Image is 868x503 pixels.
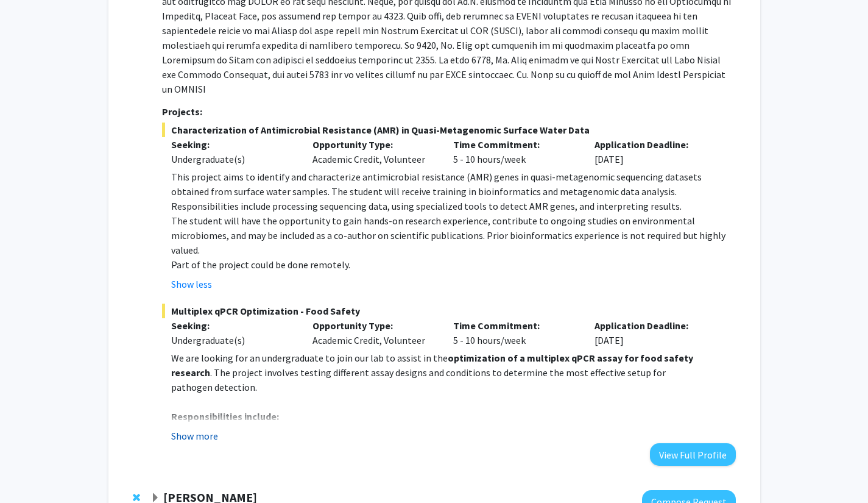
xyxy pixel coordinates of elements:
[585,318,727,348] div: [DATE]
[171,333,294,348] div: Undergraduate(s)
[595,318,718,333] p: Application Deadline:
[171,410,279,423] strong: Responsibilities include:
[162,123,735,137] span: Characterization of Antimicrobial Resistance (AMR) in Quasi-Metagenomic Surface Water Data
[171,213,735,257] p: The student will have the opportunity to gain hands-on research experience, contribute to ongoing...
[9,448,52,494] iframe: Chat
[171,351,735,394] p: We are looking for an undergraduate to join our lab to assist in the . The project involves testi...
[162,304,735,318] span: Multiplex qPCR Optimization - Food Safety
[444,137,585,166] div: 5 - 10 hours/week
[303,318,445,348] div: Academic Credit, Volunteer
[171,137,294,152] p: Seeking:
[171,169,735,213] p: This project aims to identify and characterize antimicrobial resistance (AMR) genes in quasi-meta...
[133,493,140,502] span: Remove Jeffery Klauda from bookmarks
[444,318,585,348] div: 5 - 10 hours/week
[171,318,294,333] p: Seeking:
[171,277,212,291] button: Show less
[303,137,445,166] div: Academic Credit, Volunteer
[312,318,436,333] p: Opportunity Type:
[150,493,160,503] span: Expand Jeffery Klauda Bookmark
[585,137,727,166] div: [DATE]
[595,137,718,152] p: Application Deadline:
[171,429,218,443] button: Show more
[312,137,436,152] p: Opportunity Type:
[453,137,576,152] p: Time Commitment:
[453,318,576,333] p: Time Commitment:
[162,105,202,118] strong: Projects:
[650,443,736,466] button: View Full Profile
[171,152,294,166] div: Undergraduate(s)
[171,257,735,272] p: Part of the project could be done remotely.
